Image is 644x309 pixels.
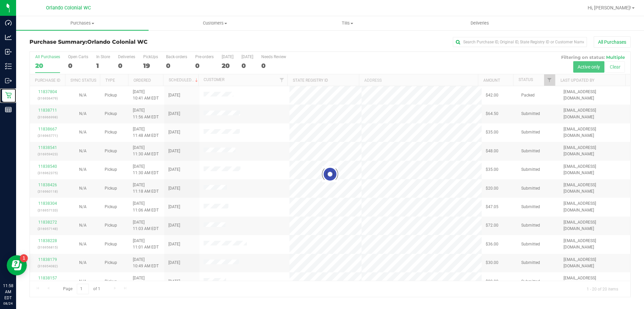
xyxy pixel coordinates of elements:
span: Purchases [16,20,149,26]
inline-svg: Dashboard [5,20,12,26]
p: 08/24 [3,301,13,306]
inline-svg: Retail [5,92,12,99]
span: Customers [149,20,281,26]
input: Search Purchase ID, Original ID, State Registry ID or Customer Name... [453,37,587,47]
span: Orlando Colonial WC [87,39,148,45]
inline-svg: Analytics [5,34,12,41]
a: Purchases [16,16,149,30]
span: Deliveries [462,20,498,26]
button: All Purchases [594,36,631,48]
p: 11:58 AM EDT [3,283,13,301]
span: Orlando Colonial WC [46,5,91,11]
inline-svg: Inbound [5,48,12,55]
a: Deliveries [414,16,546,30]
inline-svg: Outbound [5,77,12,84]
a: Tills [281,16,414,30]
span: Tills [281,20,413,26]
a: Customers [149,16,281,30]
h3: Purchase Summary: [30,39,230,45]
iframe: Resource center unread badge [20,254,28,262]
iframe: Resource center [7,255,27,275]
inline-svg: Inventory [5,63,12,70]
inline-svg: Reports [5,106,12,113]
span: Hi, [PERSON_NAME]! [588,5,631,10]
